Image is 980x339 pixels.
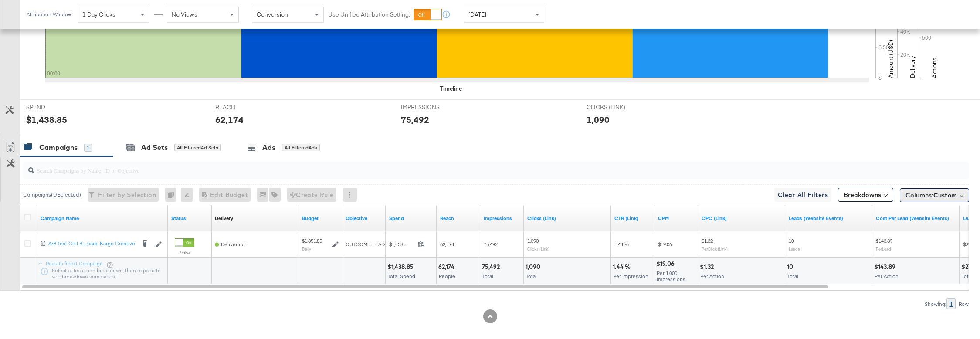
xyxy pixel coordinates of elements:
a: Reflects the ability of your Ad Campaign to achieve delivery based on ad states, schedule and bud... [215,215,233,222]
span: REACH [215,103,281,112]
span: 1,090 [527,237,539,244]
span: $19.06 [658,241,672,247]
a: The number of leads tracked by your Custom Audience pixel on your website after people viewed or ... [789,215,869,222]
div: Attribution Window: [26,11,73,17]
a: The number of clicks on links appearing on your ad or Page that direct people to your sites off F... [527,215,607,222]
input: Search Campaigns by Name, ID or Objective [34,158,881,175]
a: The number of times your ad was served. On mobile apps an ad is counted as served the first time ... [484,215,520,222]
span: 1.44 % [614,241,629,247]
div: 10 [787,263,796,271]
span: Columns: [905,191,957,200]
span: Clear All Filters [778,190,828,200]
div: 75,492 [482,263,502,271]
span: $1.32 [702,237,713,244]
sub: Per Lead [876,246,891,251]
span: OUTCOME_LEADS [346,241,388,247]
div: Campaigns ( 0 Selected) [23,191,81,199]
span: $1,438.85 [389,241,414,247]
span: Per Action [700,273,724,279]
span: CLICKS (LINK) [587,103,652,112]
span: $143.89 [876,237,892,244]
div: Row [958,301,969,307]
div: A/B Test Cell B_Leads Kargo Creative [48,240,136,247]
text: Actions [930,58,938,78]
div: $1,438.85 [26,113,67,126]
a: The average cost for lead tracked by your Custom Audience pixel on your website after people view... [876,215,956,222]
a: The number of people your ad was served to. [440,215,477,222]
span: [DATE] [468,10,486,18]
span: 10 [789,237,794,244]
sub: Clicks (Link) [527,246,549,251]
span: Conversion [257,10,288,18]
span: Total Spend [388,273,415,279]
label: Use Unified Attribution Setting: [328,10,410,19]
div: All Filtered Ads [282,144,320,152]
sub: Leads [789,246,800,251]
span: 62,174 [440,241,454,247]
div: 1,090 [587,113,610,126]
button: Columns:Custom [900,188,969,202]
a: The maximum amount you're willing to spend on your ads, on average each day or over the lifetime ... [302,215,339,222]
a: A/B Test Cell B_Leads Kargo Creative [48,240,136,249]
text: Amount (USD) [887,40,895,78]
span: No Views [172,10,197,18]
span: Total [787,273,798,279]
span: 75,492 [484,241,498,247]
a: Your campaign's objective. [346,215,382,222]
span: Delivering [221,241,245,247]
div: 1 [84,144,92,152]
label: Active [175,250,194,256]
div: 1,090 [526,263,543,271]
div: $19.06 [656,260,677,268]
div: Ad Sets [141,142,168,153]
div: Showing: [924,301,946,307]
sub: Daily [302,246,311,251]
span: People [439,273,455,279]
a: Shows the current state of your Ad Campaign. [171,215,208,222]
span: Total [526,273,537,279]
a: The total amount spent to date. [389,215,433,222]
div: $1.32 [700,263,716,271]
div: $1,438.85 [387,263,416,271]
text: Delivery [909,56,916,78]
a: Your campaign name. [41,215,164,222]
span: IMPRESSIONS [401,103,466,112]
div: 62,174 [215,113,244,126]
div: 62,174 [438,263,457,271]
div: $143.89 [874,263,898,271]
span: Per Impression [613,273,648,279]
span: SPEND [26,103,92,112]
span: 1 Day Clicks [82,10,115,18]
span: Total [482,273,493,279]
div: Timeline [440,85,462,93]
a: The number of clicks received on a link in your ad divided by the number of impressions. [614,215,651,222]
span: Custom [933,191,957,199]
div: 1.44 % [613,263,633,271]
span: Per 1,000 Impressions [657,270,685,282]
div: Campaigns [39,142,78,153]
span: Per Action [875,273,899,279]
sub: Per Click (Link) [702,246,728,251]
span: Total [962,273,973,279]
div: 75,492 [401,113,429,126]
div: Delivery [215,215,233,222]
a: The average cost you've paid to have 1,000 impressions of your ad. [658,215,695,222]
a: The average cost for each link click you've received from your ad. [702,215,782,222]
div: 0 [165,188,181,202]
button: Clear All Filters [774,188,831,202]
div: $1,851.85 [302,237,322,244]
div: Ads [262,142,275,153]
button: Breakdowns [838,188,893,202]
div: All Filtered Ad Sets [174,144,221,152]
div: 1 [946,298,956,309]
